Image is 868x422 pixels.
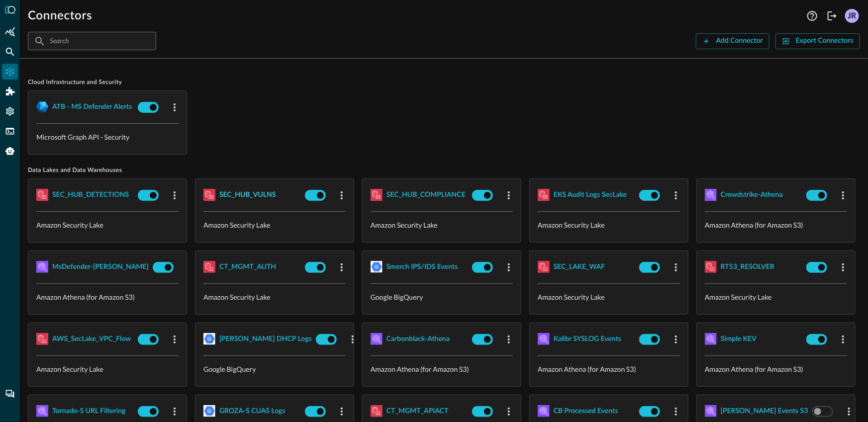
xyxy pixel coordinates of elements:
[2,103,18,119] div: Settings
[804,8,820,24] button: Help
[36,132,179,142] p: Microsoft Graph API - Security
[203,333,215,345] img: GoogleBigQuery.svg
[219,261,276,273] div: CT_MGMT_AUTH
[796,35,854,47] div: Export Connectors
[554,403,618,419] button: CB Processed Events
[2,143,18,159] div: Query Agent
[705,364,847,374] p: Amazon Athena (for Amazon S3)
[219,259,276,275] button: CT_MGMT_AUTH
[28,79,860,86] span: Cloud Infrastructure and Security
[219,333,312,345] div: [PERSON_NAME] DHCP Logs
[386,189,466,201] div: SEC_HUB_COMPLIANCE
[721,187,783,203] button: Crowdstrike-Athena
[2,24,18,40] div: Summary Insights
[52,333,131,345] div: AWS_SecLake_VPC_Flow
[52,259,149,275] button: MsDefender-[PERSON_NAME]
[371,189,383,201] img: AWSSecurityLake.svg
[554,331,621,347] button: Kalibr SYSLOG Events
[721,405,808,418] div: [PERSON_NAME] Events S3
[721,331,757,347] button: Simple KEV
[52,403,125,419] button: Tornado-S URL Filtering
[705,333,717,345] img: AWSAthena.svg
[554,261,605,273] div: SEC_LAKE_WAF
[36,292,179,302] p: Amazon Athena (for Amazon S3)
[716,35,763,47] div: Add Connector
[219,331,312,347] button: [PERSON_NAME] DHCP Logs
[203,261,215,273] img: AWSSecurityLake.svg
[28,8,92,24] h1: Connectors
[2,84,18,99] div: Addons
[705,189,717,201] img: AWSAthena.svg
[705,220,847,230] p: Amazon Athena (for Amazon S3)
[52,405,125,418] div: Tornado-S URL Filtering
[705,292,847,302] p: Amazon Security Lake
[554,189,627,201] div: EKS Audit Logs SecLake
[721,403,808,419] button: [PERSON_NAME] Events S3
[52,331,131,347] button: AWS_SecLake_VPC_Flow
[696,33,770,49] button: Add Connector
[203,405,215,417] img: GoogleBigQuery.svg
[824,8,840,24] button: Logout
[203,364,346,374] p: Google BigQuery
[721,333,757,345] div: Simple KEV
[554,187,627,203] button: EKS Audit Logs SecLake
[386,405,448,418] div: CT_MGMT_APIACT
[775,33,860,49] button: Export Connectors
[36,364,179,374] p: Amazon Security Lake
[371,405,383,417] img: AWSSecurityLake.svg
[36,333,48,345] img: AWSSecurityLake.svg
[386,187,466,203] button: SEC_HUB_COMPLIANCE
[371,292,513,302] p: Google BigQuery
[705,405,717,417] img: AWSAthena.svg
[219,405,286,418] div: GROZA-S CUAS Logs
[219,187,276,203] button: SEC_HUB_VULNS
[203,189,215,201] img: AWSSecurityLake.svg
[845,9,859,23] div: JR
[219,189,276,201] div: SEC_HUB_VULNS
[2,44,18,60] div: Federated Search
[386,333,450,345] div: Carbonblack-Athena
[2,123,18,139] div: FSQL
[52,101,132,113] div: ATB - MS Defender Alerts
[219,403,286,419] button: GROZA-S CUAS Logs
[52,261,149,273] div: MsDefender-[PERSON_NAME]
[538,189,550,201] img: AWSSecurityLake.svg
[538,220,680,230] p: Amazon Security Lake
[554,333,621,345] div: Kalibr SYSLOG Events
[50,32,133,50] input: Search
[538,292,680,302] p: Amazon Security Lake
[554,259,605,275] button: SEC_LAKE_WAF
[2,386,18,402] div: Chat
[371,261,383,273] img: GoogleBigQuery.svg
[538,261,550,273] img: AWSSecurityLake.svg
[538,405,550,417] img: AWSAthena.svg
[386,261,458,273] div: Smerch IPS/IDS Events
[721,259,774,275] button: RT53_RESOLVER
[52,187,129,203] button: SEC_HUB_DETECTIONS
[386,259,458,275] button: Smerch IPS/IDS Events
[721,189,783,201] div: Crowdstrike-Athena
[2,64,18,80] div: Connectors
[36,220,179,230] p: Amazon Security Lake
[36,189,48,201] img: AWSSecurityLake.svg
[203,220,346,230] p: Amazon Security Lake
[721,261,774,273] div: RT53_RESOLVER
[52,189,129,201] div: SEC_HUB_DETECTIONS
[36,101,48,113] img: MicrosoftGraph.svg
[538,364,680,374] p: Amazon Athena (for Amazon S3)
[36,405,48,417] img: AWSAthena.svg
[371,364,513,374] p: Amazon Athena (for Amazon S3)
[371,220,513,230] p: Amazon Security Lake
[386,331,450,347] button: Carbonblack-Athena
[371,333,383,345] img: AWSAthena.svg
[554,405,618,418] div: CB Processed Events
[386,403,448,419] button: CT_MGMT_APIACT
[203,292,346,302] p: Amazon Security Lake
[28,167,860,174] span: Data Lakes and Data Warehouses
[705,261,717,273] img: AWSSecurityLake.svg
[538,333,550,345] img: AWSAthena.svg
[52,99,132,115] button: ATB - MS Defender Alerts
[36,261,48,273] img: AWSAthena.svg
